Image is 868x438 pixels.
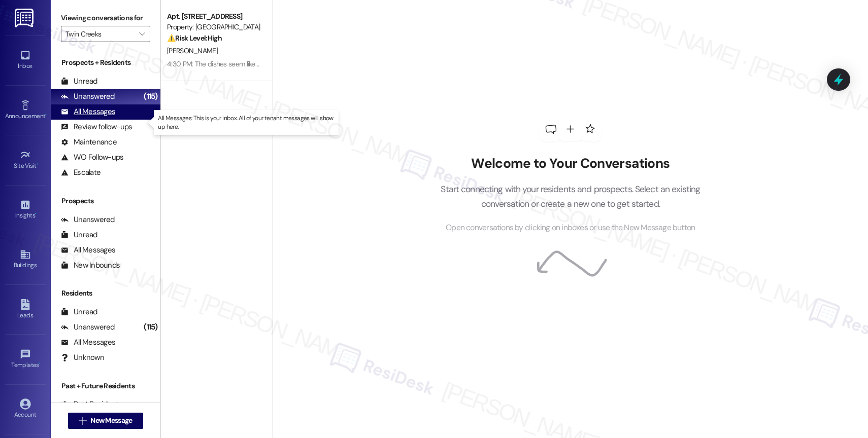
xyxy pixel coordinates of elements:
[5,147,46,174] a: Site Visit •
[61,352,104,363] div: Unknown
[5,346,46,373] a: Templates •
[167,22,261,32] div: Property: [GEOGRAPHIC_DATA]
[51,196,160,206] div: Prospects
[167,46,218,55] span: [PERSON_NAME]
[167,11,261,22] div: Apt. [STREET_ADDRESS]
[61,399,122,410] div: Past Residents
[61,76,97,87] div: Unread
[5,47,46,74] a: Inbox
[446,222,695,234] span: Open conversations by clicking on inboxes or use the New Message button
[61,260,120,271] div: New Inbounds
[5,196,46,224] a: Insights •
[61,167,101,178] div: Escalate
[61,337,115,348] div: All Messages
[90,415,132,426] span: New Message
[5,395,46,423] a: Account
[15,9,36,27] img: ResiDesk Logo
[158,114,335,131] p: All Messages: This is your inbox. All of your tenant messages will show up here.
[51,288,160,299] div: Residents
[61,245,115,255] div: All Messages
[45,111,47,118] span: •
[61,307,97,317] div: Unread
[61,230,97,240] div: Unread
[61,137,117,148] div: Maintenance
[51,57,160,68] div: Prospects + Residents
[141,89,160,104] div: (115)
[167,33,222,43] strong: ⚠️ Risk Level: High
[141,319,160,335] div: (115)
[61,122,132,132] div: Review follow-ups
[68,413,143,429] button: New Message
[425,156,716,172] h2: Welcome to Your Conversations
[61,214,115,225] div: Unanswered
[61,91,115,102] div: Unanswered
[39,360,41,367] span: •
[37,161,38,168] span: •
[61,322,115,333] div: Unanswered
[35,210,37,217] span: •
[139,30,145,38] i: 
[5,246,46,273] a: Buildings
[61,152,123,163] div: WO Follow-ups
[61,10,150,26] label: Viewing conversations for
[79,417,86,425] i: 
[65,26,134,42] input: All communities
[51,381,160,391] div: Past + Future Residents
[5,296,46,323] a: Leads
[425,182,716,211] p: Start connecting with your residents and prospects. Select an existing conversation or create a n...
[61,106,115,117] div: All Messages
